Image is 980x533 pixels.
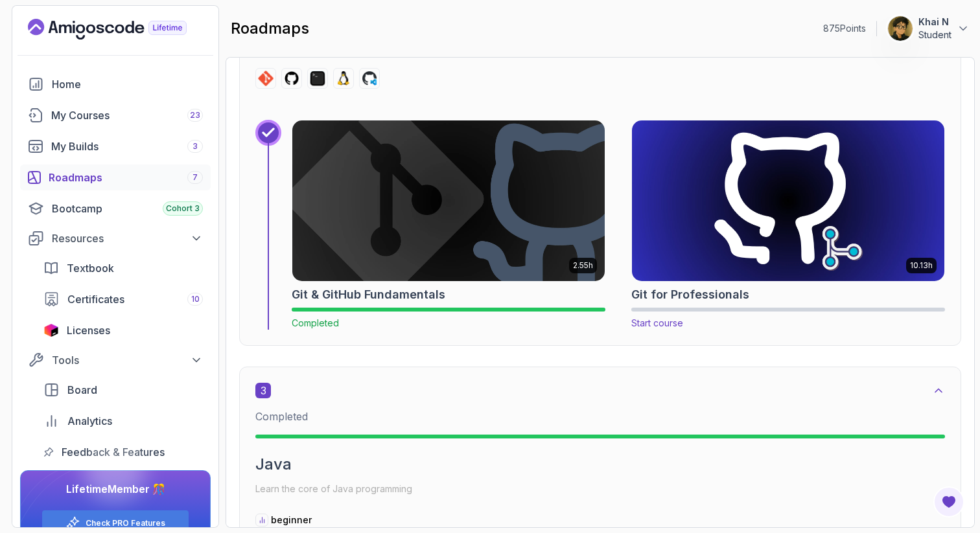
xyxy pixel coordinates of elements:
[20,164,211,190] a: roadmaps
[67,260,114,276] span: Textbook
[910,260,933,271] p: 10.13h
[271,514,312,527] p: beginner
[52,231,203,246] div: Resources
[67,413,112,429] span: Analytics
[36,317,211,343] a: licenses
[192,172,198,183] span: 7
[888,16,913,41] img: user profile image
[86,518,165,528] a: Check PRO Features
[36,286,211,312] a: certificates
[20,102,211,128] a: courses
[20,133,211,159] a: builds
[918,16,951,28] p: Khai N
[336,71,351,86] img: linux logo
[231,18,309,39] h2: roadmaps
[362,71,377,86] img: codespaces logo
[191,294,200,304] span: 10
[52,352,203,368] div: Tools
[887,16,970,41] button: user profile imageKhai NStudent
[292,120,605,330] a: Git & GitHub Fundamentals card2.55hGit & GitHub FundamentalsCompleted
[192,141,198,152] span: 3
[631,286,749,304] h2: Git for Professionals
[292,317,339,328] span: Completed
[190,110,200,120] span: 23
[52,201,203,216] div: Bootcamp
[67,323,110,338] span: Licenses
[292,286,445,304] h2: Git & GitHub Fundamentals
[62,444,165,460] span: Feedback & Features
[67,382,97,398] span: Board
[20,71,211,97] a: home
[573,260,593,271] p: 2.55h
[36,255,211,281] a: textbook
[20,196,211,221] a: bootcamp
[292,120,605,281] img: Git & GitHub Fundamentals card
[43,324,59,337] img: jetbrains icon
[49,170,203,185] div: Roadmaps
[255,454,945,475] h2: Java
[28,19,216,40] a: Landing page
[36,408,211,434] a: analytics
[255,410,308,423] span: Completed
[67,291,124,307] span: Certificates
[36,439,211,465] a: feedback
[20,227,211,250] button: Resources
[255,383,271,398] span: 3
[258,71,274,86] img: git logo
[36,377,211,403] a: board
[284,71,299,86] img: github logo
[166,203,200,214] span: Cohort 3
[933,486,964,517] button: Open Feedback Button
[310,71,325,86] img: terminal logo
[255,480,945,498] p: Learn the core of Java programming
[918,28,951,41] p: Student
[20,348,211,372] button: Tools
[51,139,203,154] div: My Builds
[51,108,203,123] div: My Courses
[631,317,683,328] span: Start course
[52,76,203,92] div: Home
[624,117,952,285] img: Git for Professionals card
[823,22,866,35] p: 875 Points
[631,120,945,330] a: Git for Professionals card10.13hGit for ProfessionalsStart course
